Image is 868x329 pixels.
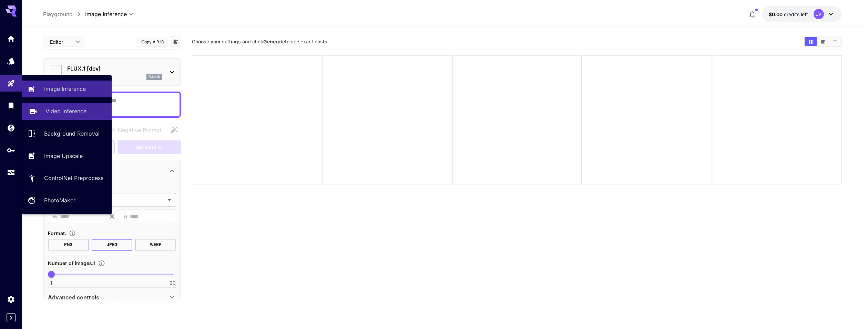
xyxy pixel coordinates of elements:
button: WEBP [135,239,176,251]
span: credits left [784,11,808,17]
a: Background Removal [22,125,112,142]
span: Number of images : 1 [48,260,95,266]
div: Models [7,57,15,65]
p: PhotoMaker [44,196,75,204]
button: JPEG [92,239,133,251]
div: Library [7,101,15,110]
div: JV [814,9,824,19]
button: PNG [48,239,89,251]
button: Copy AIR ID [137,37,168,47]
p: Background Removal [44,129,100,138]
span: H [124,213,127,221]
p: Video Inference [45,107,86,115]
span: $0.00 [769,11,784,17]
a: Video Inference [22,103,112,120]
p: flux1d [149,74,160,79]
div: Show images in grid viewShow images in video viewShow images in list view [804,36,842,47]
button: Specify how many images to generate in a single request. Each image generation will be charged se... [95,260,108,267]
span: Editor [50,38,71,45]
span: 20 [170,279,176,286]
div: Settings [7,295,15,304]
span: Image Inference [85,10,127,18]
p: FLUX.1 [dev] [67,64,162,73]
div: Usage [7,168,15,177]
a: Image Upscale [22,147,112,164]
span: Negative prompts are not compatible with the selected model. [104,126,167,134]
div: $0.00 [769,11,808,18]
div: Home [7,34,15,43]
div: Playground [7,79,15,88]
p: Image Inference [44,85,86,93]
button: $0.00 [762,6,842,22]
p: Image Upscale [44,152,83,160]
a: ControlNet Preprocess [22,170,112,187]
span: Format : [48,230,66,236]
button: Show images in grid view [805,37,817,46]
p: Advanced controls [48,293,99,301]
nav: breadcrumb [43,10,85,18]
div: Wallet [7,124,15,132]
button: Show images in list view [829,37,841,46]
span: Negative Prompt [118,126,162,134]
p: Playground [43,10,73,18]
span: W [53,213,58,221]
button: Expand sidebar [7,313,16,322]
button: Choose the file format for the output image. [66,230,79,237]
span: 1 [50,279,52,286]
div: API Keys [7,146,15,155]
a: Image Inference [22,81,112,97]
p: ControlNet Preprocess [44,174,103,182]
button: Show images in video view [817,37,829,46]
button: Add to library [172,38,178,46]
span: Choose your settings and click to see exact costs. [192,39,329,44]
b: Generate [263,39,285,44]
a: PhotoMaker [22,192,112,209]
